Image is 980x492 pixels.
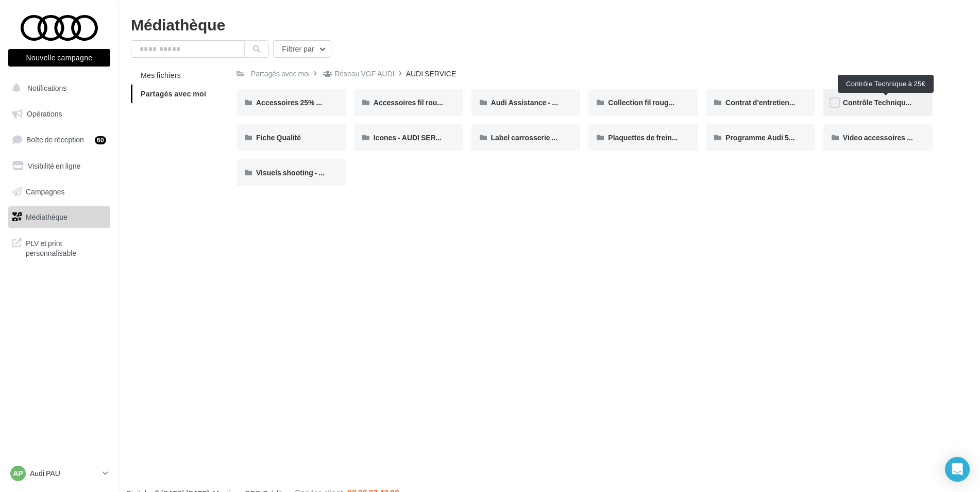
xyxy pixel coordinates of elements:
[608,98,729,107] span: Collection fil rouge - AUDI SERVICE
[838,75,934,93] div: Contrôle Technique à 25€
[8,464,110,483] a: AP Audi PAU
[6,155,112,177] a: Visibilité en ligne
[27,109,62,118] span: Opérations
[251,69,310,79] div: Partagés avec moi
[6,206,112,228] a: Médiathèque
[6,128,112,151] a: Boîte de réception60
[491,98,603,107] span: Audi Assistance - AUDI SERVICE
[13,468,23,479] span: AP
[273,40,331,58] button: Filtrer par
[6,77,108,99] button: Notifications
[6,181,112,203] a: Campagnes
[725,133,904,142] span: Programme Audi 5+ - Segments 2&3 - AUDI SERVICE
[945,457,970,482] div: Open Intercom Messenger
[26,135,84,144] span: Boîte de réception
[725,98,846,107] span: Contrat d'entretien - AUDI SERVICE
[843,98,929,107] span: Contrôle Technique à 25€
[6,103,112,125] a: Opérations
[26,212,67,221] span: Médiathèque
[27,84,66,92] span: Notifications
[141,71,181,79] span: Mes fichiers
[141,89,206,98] span: Partagés avec moi
[95,136,106,144] div: 60
[256,133,301,142] span: Fiche Qualité
[491,133,669,142] span: Label carrosserie et label pare-brise - AUDI SERVICE
[334,69,394,79] div: Réseau VGF AUDI
[26,236,106,258] span: PLV et print personnalisable
[8,49,110,67] button: Nouvelle campagne
[6,232,112,263] a: PLV et print personnalisable
[374,133,452,142] span: Icones - AUDI SERVICE
[26,187,65,195] span: Campagnes
[256,98,409,107] span: Accessoires 25% septembre - AUDI SERVICE
[608,133,720,142] span: Plaquettes de frein - Audi Service
[843,133,961,142] span: Video accessoires - AUDI SERVICE
[374,98,502,107] span: Accessoires fil rouge - AUDI SERVICE
[256,168,369,177] span: Visuels shooting - AUDI SERVICE
[131,17,968,32] div: Médiathèque
[30,468,98,479] p: Audi PAU
[406,69,457,79] div: AUDI SERVICE
[28,161,80,170] span: Visibilité en ligne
